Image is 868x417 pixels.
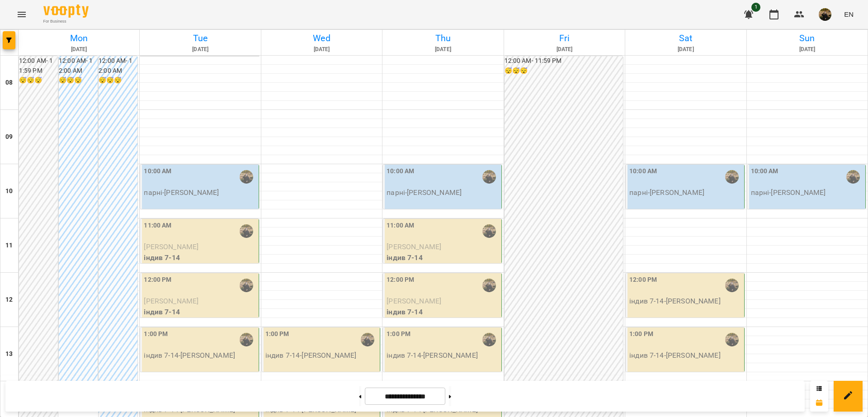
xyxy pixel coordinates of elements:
[99,76,137,85] h6: 😴😴😴
[5,186,13,196] h6: 10
[387,329,410,339] label: 1:00 PM
[59,76,98,85] h6: 😴😴😴
[144,275,171,285] label: 12:00 PM
[263,45,381,54] h6: [DATE]
[144,252,256,263] p: індив 7-14
[629,187,742,198] p: парні - [PERSON_NAME]
[387,252,499,263] p: індив 7-14
[627,31,745,45] h6: Sat
[59,56,98,76] h6: 12:00 AM - 12:00 AM
[240,224,253,238] img: Ферманюк Дарина
[144,166,171,176] label: 10:00 AM
[361,333,374,346] img: Ферманюк Дарина
[240,333,253,346] img: Ферманюк Дарина
[505,66,623,76] h6: 😴😴😴
[240,170,253,184] img: Ферманюк Дарина
[265,350,378,361] p: індив 7-14 - [PERSON_NAME]
[384,31,502,45] h6: Thu
[99,56,137,76] h6: 12:00 AM - 12:00 AM
[748,31,866,45] h6: Sun
[144,350,256,361] p: індив 7-14 - [PERSON_NAME]
[5,241,13,251] h6: 11
[387,297,441,305] span: [PERSON_NAME]
[144,221,171,231] label: 11:00 AM
[5,295,13,305] h6: 12
[20,31,138,45] h6: Mon
[482,224,496,238] img: Ферманюк Дарина
[751,187,863,198] p: парні - [PERSON_NAME]
[629,166,657,176] label: 10:00 AM
[844,9,854,19] span: EN
[240,279,253,292] img: Ферманюк Дарина
[482,170,496,184] img: Ферманюк Дарина
[11,4,33,25] button: Menu
[387,242,441,251] span: [PERSON_NAME]
[19,56,58,76] h6: 12:00 AM - 11:59 PM
[384,45,502,54] h6: [DATE]
[627,45,745,54] h6: [DATE]
[840,6,857,23] button: EN
[265,329,289,339] label: 1:00 PM
[482,279,496,292] img: Ферманюк Дарина
[629,329,653,339] label: 1:00 PM
[629,296,742,307] p: індив 7-14 - [PERSON_NAME]
[144,297,198,305] span: [PERSON_NAME]
[725,333,739,346] img: Ферманюк Дарина
[5,132,13,142] h6: 09
[846,170,860,184] img: Ферманюк Дарина
[19,76,58,85] h6: 😴😴😴
[819,8,831,21] img: 30463036ea563b2b23a8b91c0e98b0e0.jpg
[725,170,739,184] img: Ферманюк Дарина
[505,45,623,54] h6: [DATE]
[20,45,138,54] h6: [DATE]
[43,5,89,18] img: Voopty Logo
[5,78,13,88] h6: 08
[482,333,496,346] img: Ферманюк Дарина
[387,221,414,231] label: 11:00 AM
[141,45,259,54] h6: [DATE]
[263,31,381,45] h6: Wed
[387,350,499,361] p: індив 7-14 - [PERSON_NAME]
[751,3,760,12] span: 1
[144,307,256,317] p: індив 7-14
[725,279,739,292] img: Ферманюк Дарина
[387,166,414,176] label: 10:00 AM
[144,242,198,251] span: [PERSON_NAME]
[144,187,256,198] p: парні - [PERSON_NAME]
[387,307,499,317] p: індив 7-14
[387,187,499,198] p: парні - [PERSON_NAME]
[505,31,623,45] h6: Fri
[144,329,168,339] label: 1:00 PM
[505,56,623,66] h6: 12:00 AM - 11:59 PM
[43,19,89,24] span: For Business
[5,349,13,359] h6: 13
[141,31,259,45] h6: Tue
[387,275,414,285] label: 12:00 PM
[629,350,742,361] p: індив 7-14 - [PERSON_NAME]
[748,45,866,54] h6: [DATE]
[751,166,778,176] label: 10:00 AM
[629,275,657,285] label: 12:00 PM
